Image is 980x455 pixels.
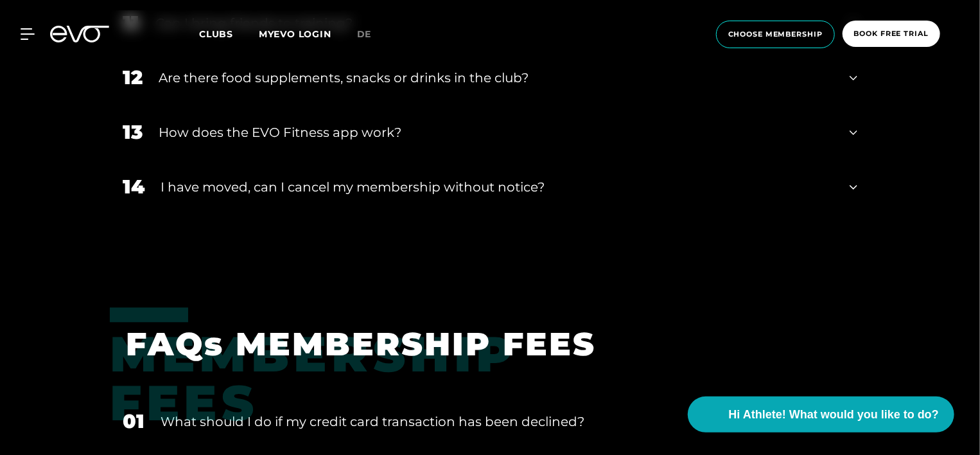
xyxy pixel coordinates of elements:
[357,27,387,42] a: de
[123,63,143,92] div: 12
[159,123,834,142] div: How does the EVO Fitness app work?
[712,21,839,48] a: choose membership
[688,397,954,433] button: Hi Athlete! What would you like to do?
[123,407,144,436] div: 01
[161,412,834,431] div: What should I do if my credit card transaction has been declined?
[259,28,331,40] a: MYEVO LOGIN
[159,68,834,87] div: Are there food supplements, snacks or drinks in the club?
[357,28,372,40] span: de
[839,21,944,48] a: book free trial
[161,177,834,197] div: I have moved, can I cancel my membership without notice?
[126,323,838,365] h1: FAQs MEMBERSHIP FEES
[199,28,233,40] span: Clubs
[729,406,939,424] span: Hi Athlete! What would you like to do?
[123,172,144,201] div: 14
[199,28,259,40] a: Clubs
[728,29,823,40] span: choose membership
[123,118,143,147] div: 13
[854,28,929,39] span: book free trial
